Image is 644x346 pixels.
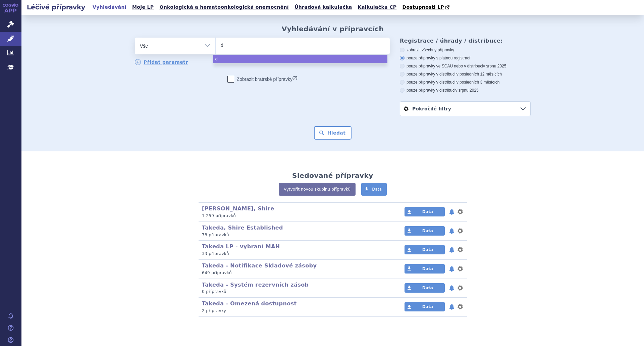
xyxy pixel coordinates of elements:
label: pouze přípravky s platnou registrací [400,55,531,61]
span: Data [372,187,382,192]
a: [PERSON_NAME], Shire [202,205,274,212]
button: notifikace [448,227,455,235]
a: Data [361,183,387,196]
a: Úhradová kalkulačka [292,3,354,12]
a: Data [405,207,445,216]
span: 2 přípravky [202,308,226,313]
span: Data [422,266,433,271]
button: notifikace [448,246,455,254]
button: notifikace [448,303,455,311]
span: v srpnu 2025 [455,88,478,93]
button: notifikace [448,208,455,216]
label: pouze přípravky ve SCAU nebo v distribuci [400,63,531,69]
span: Data [422,209,433,214]
li: d [213,55,387,63]
span: 33 přípravků [202,251,229,256]
label: zobrazit všechny přípravky [400,47,531,53]
button: notifikace [448,265,455,273]
a: Pokročilé filtry [400,102,530,116]
h2: Sledované přípravky [292,171,373,180]
button: nastavení [457,246,464,254]
span: 78 přípravků [202,233,229,237]
label: pouze přípravky v distribuci v posledních 3 měsících [400,80,531,85]
a: Data [405,245,445,254]
a: Moje LP [130,3,156,12]
button: nastavení [457,303,464,311]
h2: Léčivé přípravky [21,2,91,12]
a: Takeda LP - vybraní MAH [202,243,280,250]
label: Zobrazit bratrské přípravky [227,76,298,83]
button: nastavení [457,227,464,235]
span: Data [422,247,433,252]
span: 649 přípravků [202,270,232,275]
label: pouze přípravky v distribuci v posledních 12 měsících [400,71,531,77]
button: nastavení [457,265,464,273]
h2: Vyhledávání v přípravcích [282,25,384,33]
a: Takeda - Omezená dostupnost [202,300,297,307]
span: 0 přípravků [202,289,226,294]
a: Dostupnosti LP [400,3,453,12]
span: 1 259 přípravků [202,213,236,218]
span: Dostupnosti LP [402,4,444,10]
button: notifikace [448,284,455,292]
span: Data [422,286,433,290]
button: Hledat [314,126,352,140]
button: nastavení [457,284,464,292]
abbr: (?) [292,76,297,80]
a: Data [405,283,445,293]
a: Vyhledávání [91,3,128,12]
label: pouze přípravky v distribuci [400,88,531,93]
a: Kalkulačka CP [356,3,399,12]
a: Onkologická a hematoonkologická onemocnění [157,3,291,12]
a: Takeda - Notifikace Skladové zásoby [202,262,317,269]
a: Přidat parametr [135,59,188,65]
a: Takeda, Shire Established [202,225,283,231]
span: Data [422,229,433,233]
a: Vytvořit novou skupinu přípravků [279,183,356,196]
h3: Registrace / úhrady / distribuce: [400,38,531,44]
span: v srpnu 2025 [483,64,506,68]
a: Takeda - Systém rezervních zásob [202,282,309,288]
a: Data [405,302,445,311]
span: Data [422,304,433,309]
a: Data [405,226,445,236]
a: Data [405,264,445,274]
button: nastavení [457,208,464,216]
